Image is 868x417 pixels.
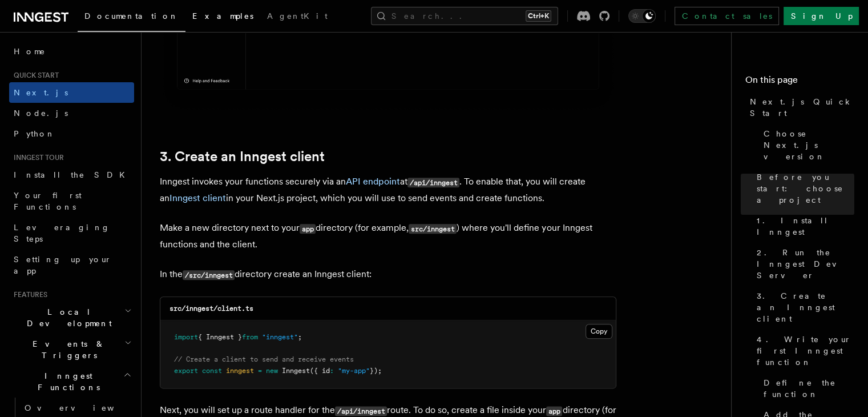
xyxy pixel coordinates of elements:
button: Copy [586,324,612,339]
a: Home [9,41,134,62]
a: Your first Functions [9,185,134,217]
a: Inngest client [169,193,226,203]
span: Quick start [9,71,59,80]
a: Examples [185,3,260,31]
button: Local Development [9,302,134,334]
span: Local Development [9,306,124,329]
span: "inngest" [262,333,298,341]
span: Next.js Quick Start [750,96,854,119]
span: 1. Install Inngest [757,215,854,238]
span: 4. Write your first Inngest function [757,334,854,368]
span: from [242,333,258,341]
span: AgentKit [267,11,328,21]
span: 3. Create an Inngest client [757,290,854,324]
span: ; [298,333,302,341]
a: Choose Next.js version [759,123,854,167]
span: 2. Run the Inngest Dev Server [757,247,854,281]
span: Setting up your app [14,255,112,275]
span: inngest [226,367,254,375]
span: Node.js [14,109,68,118]
a: Setting up your app [9,249,134,281]
span: Leveraging Steps [14,223,110,243]
a: Next.js Quick Start [745,91,854,123]
span: Home [14,46,46,57]
span: Next.js [14,88,68,97]
span: const [202,367,222,375]
span: : [330,367,334,375]
code: src/inngest [409,224,457,234]
a: 4. Write your first Inngest function [752,329,854,372]
code: src/inngest/client.ts [169,304,253,312]
kbd: Ctrl+K [526,10,551,22]
span: Define the function [764,377,854,400]
p: Make a new directory next to your directory (for example, ) where you'll define your Inngest func... [160,220,616,252]
p: Inngest invokes your functions securely via an at . To enable that, you will create an in your Ne... [160,174,616,206]
a: Node.js [9,103,134,123]
a: 2. Run the Inngest Dev Server [752,242,854,286]
button: Search...Ctrl+K [371,7,558,25]
span: Events & Triggers [9,338,124,361]
span: Documentation [84,11,179,21]
code: app [300,224,316,234]
a: Next.js [9,82,134,103]
button: Toggle dark mode [628,9,656,23]
span: "my-app" [338,367,370,375]
h4: On this page [745,73,854,91]
a: Install the SDK [9,165,134,185]
a: Python [9,123,134,144]
span: ({ id [310,367,330,375]
code: /src/inngest [183,270,235,280]
span: Inngest Functions [9,370,123,393]
button: Events & Triggers [9,334,134,366]
span: }); [370,367,382,375]
span: export [174,367,198,375]
span: // Create a client to send and receive events [174,355,354,363]
span: Before you start: choose a project [757,171,854,206]
a: 3. Create an Inngest client [752,286,854,329]
span: Python [14,129,55,138]
a: Sign Up [784,7,859,25]
span: Choose Next.js version [764,128,854,162]
a: Before you start: choose a project [752,167,854,210]
a: Documentation [78,3,185,32]
code: /api/inngest [407,178,459,187]
span: Inngest tour [9,153,64,162]
span: Inngest [282,367,310,375]
span: Overview [25,403,142,412]
a: AgentKit [260,3,334,31]
span: Install the SDK [14,170,132,179]
a: API endpoint [346,176,400,187]
span: Features [9,290,47,299]
span: { Inngest } [198,333,242,341]
code: app [546,406,562,416]
a: 3. Create an Inngest client [160,149,325,165]
a: Define the function [759,372,854,404]
a: Contact sales [675,7,779,25]
span: Examples [192,11,253,21]
span: = [258,367,262,375]
span: Your first Functions [14,191,82,211]
button: Inngest Functions [9,366,134,398]
a: Leveraging Steps [9,217,134,249]
code: /api/inngest [335,406,387,416]
span: import [174,333,198,341]
span: new [266,367,278,375]
p: In the directory create an Inngest client: [160,266,616,283]
a: 1. Install Inngest [752,210,854,242]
